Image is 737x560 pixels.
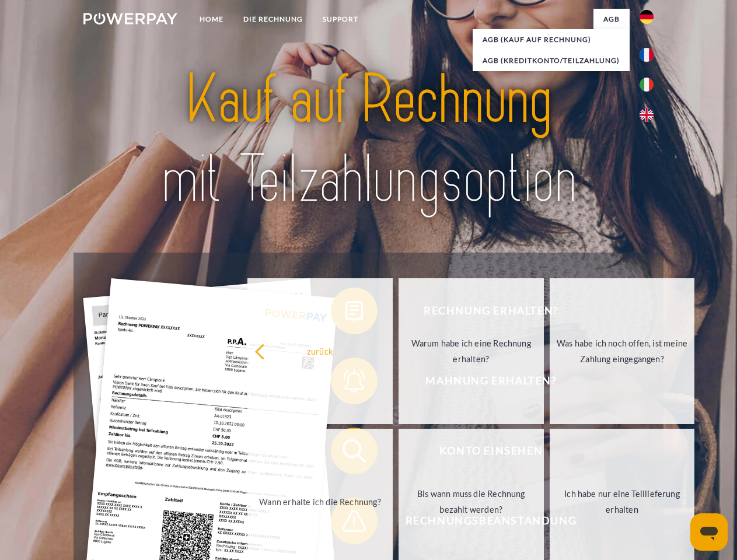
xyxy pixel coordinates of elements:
img: de [640,10,654,24]
img: en [640,108,654,122]
img: it [640,78,654,92]
img: fr [640,48,654,62]
div: Warum habe ich eine Rechnung erhalten? [406,335,537,367]
iframe: Schaltfläche zum Öffnen des Messaging-Fensters [690,513,728,551]
a: agb [593,9,630,30]
img: logo-powerpay-white.svg [83,13,177,24]
div: Bis wann muss die Rechnung bezahlt werden? [406,486,537,517]
div: Was habe ich noch offen, ist meine Zahlung eingegangen? [557,335,688,367]
a: AGB (Kreditkonto/Teilzahlung) [473,50,630,71]
img: title-powerpay_de.svg [111,56,626,223]
div: zurück [254,343,386,359]
a: Was habe ich noch offen, ist meine Zahlung eingegangen? [550,278,695,424]
a: DIE RECHNUNG [233,9,313,30]
a: AGB (Kauf auf Rechnung) [473,29,630,50]
a: SUPPORT [313,9,368,30]
a: Home [190,9,233,30]
div: Ich habe nur eine Teillieferung erhalten [557,486,688,517]
div: Wann erhalte ich die Rechnung? [254,494,386,509]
